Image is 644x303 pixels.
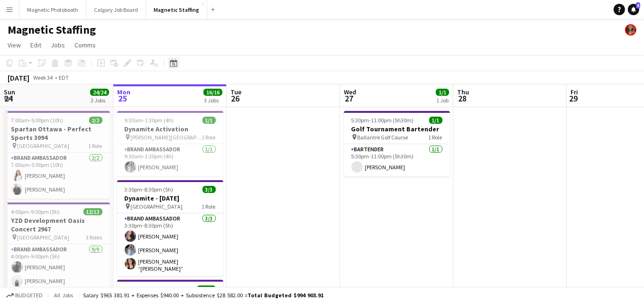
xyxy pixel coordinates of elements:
[131,134,202,141] span: [PERSON_NAME][GEOGRAPHIC_DATA]
[86,234,102,241] span: 3 Roles
[117,194,223,202] h3: Dynamite - [DATE]
[117,180,223,276] app-job-card: 3:30pm-8:30pm (5h)3/3Dynamite - [DATE] [GEOGRAPHIC_DATA]1 RoleBrand Ambassador3/33:30pm-8:30pm (5...
[436,97,449,104] div: 1 Job
[146,0,207,19] button: Magnetic Staffing
[31,74,55,81] span: Week 34
[116,93,130,104] span: 25
[204,97,222,104] div: 3 Jobs
[202,203,216,210] span: 1 Role
[625,24,636,36] app-user-avatar: Bianca Fantauzzi
[15,292,43,299] span: Budgeted
[229,93,241,104] span: 26
[429,117,442,124] span: 1/1
[117,213,223,276] app-card-role: Brand Ambassador3/33:30pm-8:30pm (5h)[PERSON_NAME][PERSON_NAME][PERSON_NAME] “[PERSON_NAME]” [PER...
[90,89,109,96] span: 24/24
[4,39,25,51] a: View
[117,88,130,96] span: Mon
[351,117,414,124] span: 5:30pm-11:00pm (5h30m)
[230,88,241,96] span: Tue
[89,117,102,124] span: 2/2
[344,111,450,176] app-job-card: 5:30pm-11:00pm (5h30m)1/1Golf Tournament Bartender Ballantre Golf Course1 RoleBartender1/15:30pm-...
[52,292,75,299] span: All jobs
[2,93,15,104] span: 24
[457,88,469,96] span: Thu
[83,292,323,299] div: Salary $965 381.91 + Expenses $940.00 + Subsistence $28 582.00 =
[202,117,216,124] span: 1/1
[8,41,21,49] span: View
[5,290,44,301] button: Budgeted
[117,125,223,133] h3: Dynamite Activation
[358,134,408,141] span: Ballantre Golf Course
[344,125,450,133] h3: Golf Tournament Bartender
[27,39,45,51] a: Edit
[71,39,100,51] a: Comms
[117,111,223,176] app-job-card: 9:30am-1:30pm (4h)1/1Dynamite Activation [PERSON_NAME][GEOGRAPHIC_DATA]1 RoleBrand Ambassador1/19...
[47,39,69,51] a: Jobs
[197,285,216,293] span: 12/12
[125,117,174,124] span: 9:30am-1:30pm (4h)
[18,142,70,149] span: [GEOGRAPHIC_DATA]
[344,88,356,96] span: Wed
[429,134,442,141] span: 1 Role
[125,285,174,293] span: 4:00pm-9:00pm (5h)
[4,153,110,199] app-card-role: Brand Ambassador2/27:00am-5:00pm (10h)[PERSON_NAME][PERSON_NAME]
[569,93,578,104] span: 29
[125,186,174,193] span: 3:30pm-8:30pm (5h)
[18,234,70,241] span: [GEOGRAPHIC_DATA]
[89,142,102,149] span: 1 Role
[203,89,222,96] span: 16/16
[248,292,323,299] span: Total Budgeted $994 903.91
[636,2,640,9] span: 5
[570,88,578,96] span: Fri
[8,73,29,83] div: [DATE]
[202,134,216,141] span: 1 Role
[8,23,96,37] h1: Magnetic Staffing
[91,97,109,104] div: 3 Jobs
[202,186,216,193] span: 3/3
[344,144,450,176] app-card-role: Bartender1/15:30pm-11:00pm (5h30m)[PERSON_NAME]
[11,117,64,124] span: 7:00am-5:00pm (10h)
[628,4,639,15] a: 5
[19,0,86,19] button: Magnetic Photobooth
[342,93,356,104] span: 27
[4,125,110,142] h3: Spartan Ottawa - Perfect Sports 3094
[4,216,110,233] h3: YZD Development Oasis Concert 2967
[436,89,449,96] span: 1/1
[456,93,469,104] span: 28
[74,41,96,49] span: Comms
[131,203,183,210] span: [GEOGRAPHIC_DATA]
[4,111,110,199] app-job-card: 7:00am-5:00pm (10h)2/2Spartan Ottawa - Perfect Sports 3094 [GEOGRAPHIC_DATA]1 RoleBrand Ambassado...
[117,144,223,176] app-card-role: Brand Ambassador1/19:30am-1:30pm (4h)[PERSON_NAME]
[4,88,15,96] span: Sun
[83,208,102,215] span: 12/12
[59,74,69,81] div: EDT
[30,41,41,49] span: Edit
[11,208,60,215] span: 4:00pm-9:00pm (5h)
[86,0,146,19] button: Calgary Job Board
[51,41,65,49] span: Jobs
